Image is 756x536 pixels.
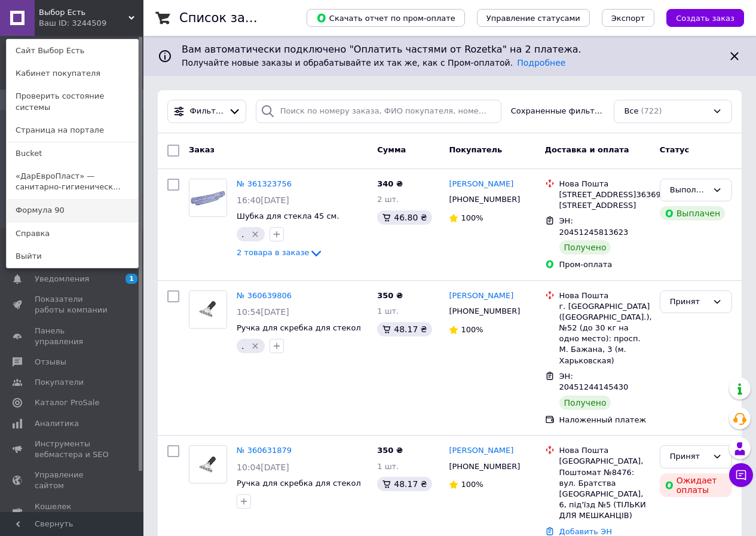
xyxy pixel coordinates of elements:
a: Проверить состояние системы [7,85,138,118]
span: . [241,341,244,351]
span: 2 шт. [377,195,399,204]
a: Фото товару [189,290,227,329]
div: Ваш ID: 3244509 [39,18,89,29]
span: ЭН: 20451245813623 [559,216,629,237]
span: Покупатель [449,145,502,154]
svg: Удалить метку [250,229,260,239]
div: г. [GEOGRAPHIC_DATA] ([GEOGRAPHIC_DATA].), №52 (до 30 кг на одно место): просп. М. Бажана, 3 (м. ... [559,301,650,366]
div: Нова Пошта [559,179,650,189]
a: [PERSON_NAME] [449,290,513,302]
span: Каталог ProSale [35,397,99,408]
a: 2 товара в заказе [237,248,323,257]
div: 48.17 ₴ [377,322,431,336]
span: Вам автоматически подключено "Оплатить частями от Rozetka" на 2 платежа. [182,43,718,57]
span: 10:54[DATE] [237,307,289,317]
span: Отзывы [35,357,66,367]
div: Нова Пошта [559,445,650,456]
span: 16:40[DATE] [237,195,289,205]
a: Подробнее [517,58,565,68]
span: ЭН: 20451244145430 [559,372,629,392]
svg: Удалить метку [250,341,260,351]
a: Добавить ЭН [559,527,612,536]
a: [PERSON_NAME] [449,445,513,457]
div: [PHONE_NUMBER] [446,192,522,207]
button: Создать заказ [666,9,744,27]
a: «ДарЕвроПласт» — санитарно-гигиеническ... [7,165,138,198]
a: Сайт Выбор Есть [7,39,138,62]
span: Уведомления [35,274,89,284]
span: Покупатели [35,377,84,388]
span: 1 шт. [377,307,399,316]
span: Аналитика [35,418,79,429]
span: Выбор Есть [39,7,128,18]
span: 100% [461,325,483,334]
a: Ручка для скребка для стекол [237,323,361,332]
div: 48.17 ₴ [377,477,431,491]
div: Выполнен [670,184,708,197]
img: Фото товару [189,179,227,216]
span: 100% [461,213,483,222]
span: Сохраненные фильтры: [511,106,605,117]
button: Чат с покупателем [729,463,753,487]
a: № 361323756 [237,179,292,188]
span: Доставка и оплата [545,145,629,154]
span: Управление статусами [486,14,580,23]
span: Кошелек компании [35,501,111,523]
div: [STREET_ADDRESS]36369: [STREET_ADDRESS] [559,189,650,211]
input: Поиск по номеру заказа, ФИО покупателя, номеру телефона, Email, номеру накладной [256,100,501,123]
div: Принят [670,451,708,463]
span: Панель управления [35,326,111,347]
span: Статус [660,145,690,154]
div: [PHONE_NUMBER] [446,459,522,474]
a: Фото товару [189,445,227,483]
div: Получено [559,396,611,410]
span: 1 шт. [377,462,399,471]
div: Выплачен [660,206,725,220]
a: Формула 90 [7,199,138,222]
span: Экспорт [611,14,645,23]
span: Заказ [189,145,215,154]
a: [PERSON_NAME] [449,179,513,190]
a: Выйти [7,245,138,268]
img: Фото товару [189,299,227,320]
span: 10:04[DATE] [237,463,289,472]
a: Фото товару [189,179,227,217]
div: [GEOGRAPHIC_DATA], Поштомат №8476: вул. Братства [GEOGRAPHIC_DATA], 6, під'їзд №5 (ТІЛЬКИ ДЛЯ МЕШ... [559,456,650,521]
img: Фото товару [189,454,227,475]
a: Bucket [7,142,138,165]
span: 2 товара в заказе [237,249,309,258]
a: Страница на портале [7,119,138,142]
span: Управление сайтом [35,470,111,491]
span: 340 ₴ [377,179,403,188]
span: Фильтры [190,106,224,117]
div: 46.80 ₴ [377,210,431,225]
div: Ожидает оплаты [660,473,732,497]
a: № 360639806 [237,291,292,300]
span: Показатели работы компании [35,294,111,316]
div: Нова Пошта [559,290,650,301]
div: Принят [670,296,708,308]
a: № 360631879 [237,446,292,455]
span: 350 ₴ [377,291,403,300]
button: Управление статусами [477,9,590,27]
div: Пром-оплата [559,259,650,270]
div: [PHONE_NUMBER] [446,304,522,319]
span: 100% [461,480,483,489]
span: Создать заказ [676,14,734,23]
span: (722) [641,106,662,115]
button: Экспорт [602,9,654,27]
a: Ручка для скребка для стекол [237,479,361,488]
span: Все [624,106,638,117]
span: Сумма [377,145,406,154]
a: Кабинет покупателя [7,62,138,85]
span: Инструменты вебмастера и SEO [35,439,111,460]
button: Скачать отчет по пром-оплате [307,9,465,27]
a: Шубка для стекла 45 см. [237,212,339,220]
span: 1 [126,274,137,284]
a: Создать заказ [654,13,744,22]
span: 350 ₴ [377,446,403,455]
div: Наложенный платеж [559,415,650,425]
